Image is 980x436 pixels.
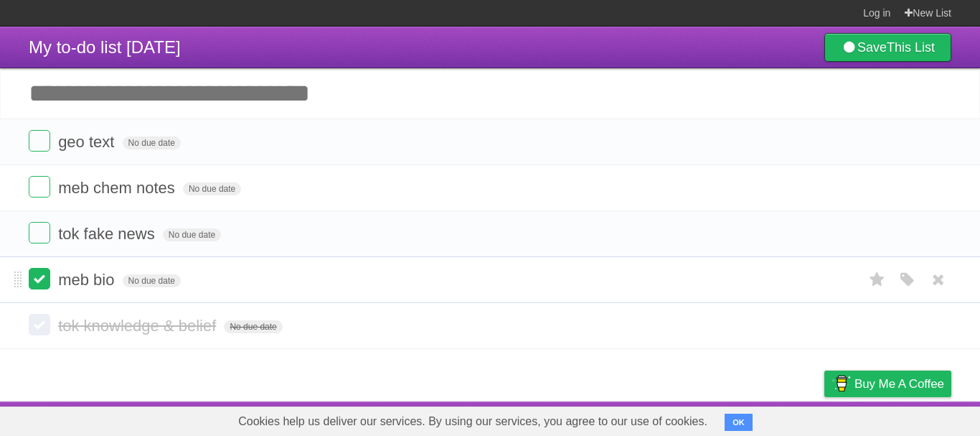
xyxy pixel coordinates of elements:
a: Buy me a coffee [824,371,951,397]
span: tok knowledge & belief [58,317,220,335]
span: No due date [123,136,181,149]
span: My to-do list [DATE] [29,37,181,57]
span: No due date [224,320,282,333]
a: Privacy [806,405,843,432]
img: Buy me a coffee [831,371,851,396]
a: Terms [757,405,788,432]
span: tok fake news [58,225,159,243]
label: Done [29,176,50,198]
label: Star task [864,268,891,292]
a: Developers [681,405,739,432]
label: Done [29,222,50,243]
a: About [633,405,664,432]
span: Cookies help us deliver our services. By using our services, you agree to our use of cookies. [224,407,722,436]
span: No due date [163,228,221,241]
label: Done [29,130,50,152]
span: No due date [183,182,241,195]
span: Buy me a coffee [854,371,944,396]
span: No due date [123,274,181,287]
label: Done [29,268,50,289]
span: meb bio [58,271,118,289]
span: meb chem notes [58,179,179,197]
label: Done [29,314,50,335]
a: SaveThis List [824,33,951,62]
a: Suggest a feature [861,405,951,432]
b: This List [887,40,935,55]
span: geo text [58,133,118,151]
button: OK [725,414,753,431]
